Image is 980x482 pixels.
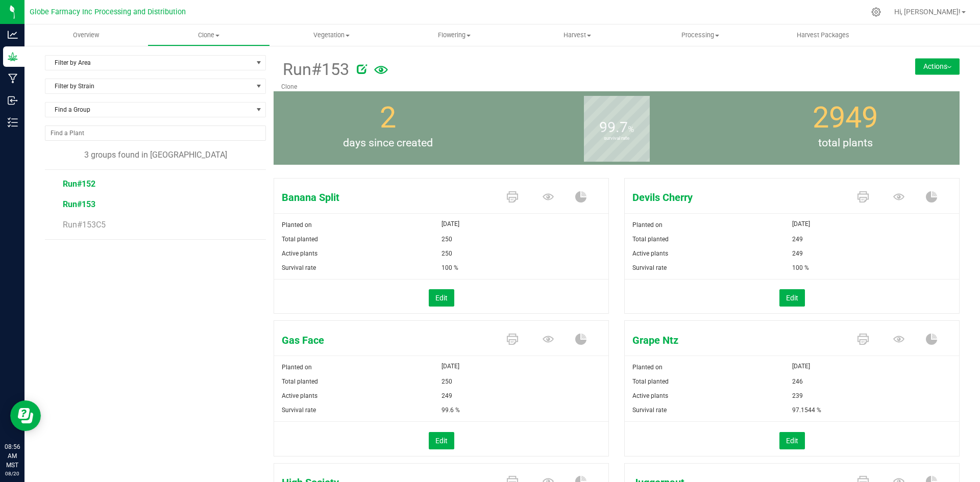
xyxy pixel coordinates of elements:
[282,250,317,257] span: Active plants
[510,91,723,165] group-info-box: Survival rate
[625,333,847,348] span: Grape Ntz
[8,73,18,84] inline-svg: Manufacturing
[429,432,454,449] button: Edit
[281,82,838,91] p: Clone
[442,403,460,417] span: 99.6 %
[281,91,495,165] group-info-box: Days since created
[148,31,270,40] span: Clone
[442,360,459,372] span: [DATE]
[442,218,459,230] span: [DATE]
[282,392,317,399] span: Active plants
[270,24,393,46] a: Vegetation
[10,400,41,431] iframe: Resource center
[24,24,148,46] a: Overview
[30,8,186,16] span: Globe Farmacy Inc Processing and Distribution
[731,135,960,151] span: total plants
[792,261,809,275] span: 100 %
[274,190,497,205] span: Banana Split
[632,364,663,371] span: Planted on
[639,24,762,46] a: Processing
[442,374,452,389] span: 250
[792,246,803,261] span: 249
[282,221,312,229] span: Planted on
[632,392,668,399] span: Active plants
[870,7,883,17] div: Manage settings
[282,407,316,414] span: Survival rate
[739,91,952,165] group-info-box: Total number of plants
[517,31,639,40] span: Harvest
[792,360,810,372] span: [DATE]
[516,24,639,46] a: Harvest
[282,378,318,385] span: Total planted
[632,236,669,243] span: Total planted
[5,470,20,477] p: 08/20
[45,103,253,117] span: Find a Group
[783,31,863,40] span: Harvest Packages
[779,432,805,449] button: Edit
[779,289,805,307] button: Edit
[63,199,95,209] span: Run#153
[813,100,878,135] span: 2949
[632,250,668,257] span: Active plants
[45,56,253,70] span: Filter by Area
[792,232,803,246] span: 249
[632,407,667,414] span: Survival rate
[8,52,18,62] inline-svg: Grow
[792,403,821,417] span: 97.1544 %
[632,378,669,385] span: Total planted
[792,218,810,230] span: [DATE]
[394,31,516,40] span: Flowering
[429,289,454,307] button: Edit
[632,264,667,271] span: Survival rate
[792,374,803,389] span: 246
[442,246,452,261] span: 250
[639,31,761,40] span: Processing
[45,79,253,93] span: Filter by Strain
[274,135,502,151] span: days since created
[282,264,316,271] span: Survival rate
[584,93,650,184] b: survival rate
[271,31,393,40] span: Vegetation
[274,333,497,348] span: Gas Face
[792,389,803,403] span: 239
[5,442,20,470] p: 08:56 AM MST
[8,30,18,40] inline-svg: Analytics
[148,24,271,46] a: Clone
[442,232,452,246] span: 250
[625,190,847,205] span: Devils Cherry
[282,364,312,371] span: Planted on
[762,24,885,46] a: Harvest Packages
[442,261,458,275] span: 100 %
[632,221,663,229] span: Planted on
[894,8,961,16] span: Hi, [PERSON_NAME]!
[45,126,265,140] input: NO DATA FOUND
[442,389,452,403] span: 249
[63,220,106,230] span: Run#153C5
[8,95,18,106] inline-svg: Inbound
[59,31,113,40] span: Overview
[915,58,960,74] button: Actions
[380,100,396,135] span: 2
[281,57,349,82] span: Run#153
[45,149,266,161] div: 3 groups found in [GEOGRAPHIC_DATA]
[8,117,18,128] inline-svg: Inventory
[63,179,95,189] span: Run#152
[393,24,516,46] a: Flowering
[282,236,318,243] span: Total planted
[253,56,265,70] span: select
